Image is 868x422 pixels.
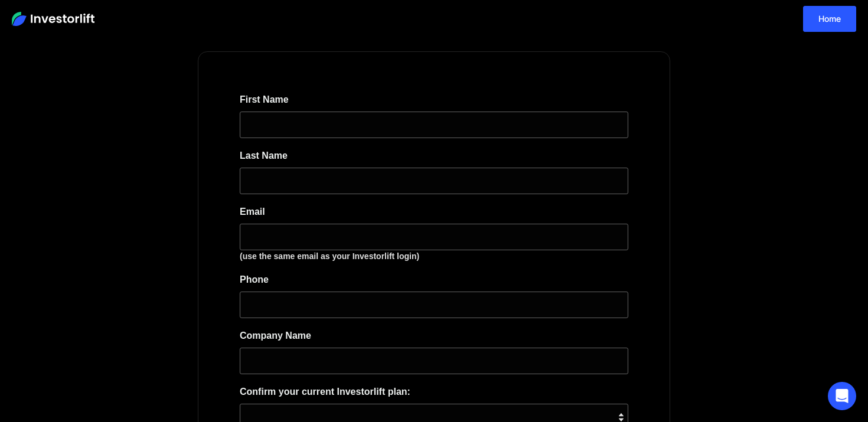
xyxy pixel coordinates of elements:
span: Phone [240,274,269,284]
span: Email [240,207,265,217]
span: Confirm your current Investorlift plan: [240,387,410,397]
input: Last Name* [240,168,628,194]
input: Phone* [240,292,628,318]
input: Company Name* [240,348,628,374]
span: First Name [240,94,289,104]
span: Company Name [240,331,311,341]
div: Open Intercom Messenger [828,382,856,410]
span: (use the same email as your Investorlift login) [240,251,419,261]
a: Home [803,6,856,32]
input: Email*(use the same email as your Investorlift login) [240,224,628,250]
input: First Name* [240,112,628,138]
span: Last Name [240,151,288,161]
